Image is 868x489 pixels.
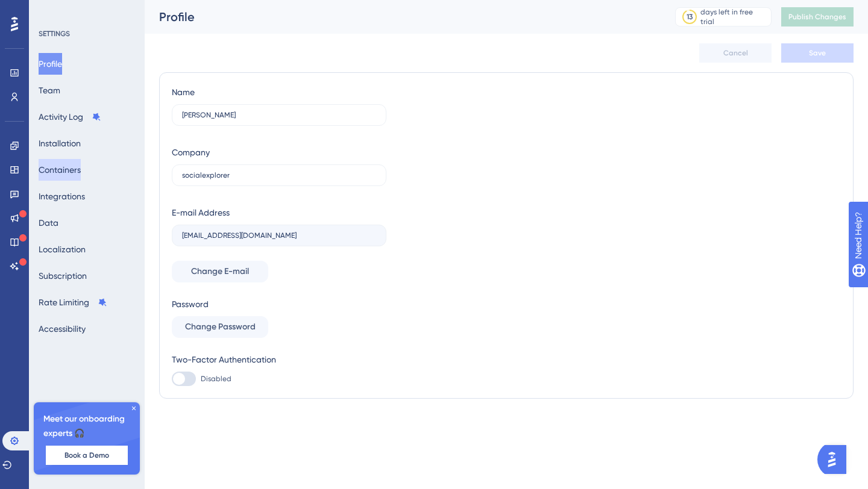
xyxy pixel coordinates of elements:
[39,132,81,154] button: Installation
[700,7,767,26] div: days left in free trial
[172,316,268,338] button: Change Password
[699,43,772,63] button: Cancel
[201,374,231,384] span: Disabled
[185,320,256,334] span: Change Password
[781,7,854,26] button: Publish Changes
[172,352,386,367] div: Two-Factor Authentication
[28,3,75,17] span: Need Help?
[43,412,130,441] span: Meet our onboarding experts 🎧
[64,450,109,460] span: Book a Demo
[723,48,748,58] span: Cancel
[191,264,249,279] span: Change E-mail
[781,43,854,63] button: Save
[39,265,87,287] button: Subscription
[159,8,645,25] div: Profile
[39,291,107,313] button: Rate Limiting
[39,29,136,39] div: SETTINGS
[39,106,101,128] button: Activity Log
[39,79,60,101] button: Team
[182,111,376,119] input: Name Surname
[172,205,230,220] div: E-mail Address
[172,85,195,99] div: Name
[39,212,58,234] button: Data
[39,185,85,207] button: Integrations
[39,53,62,75] button: Profile
[46,446,128,465] button: Book a Demo
[172,261,268,282] button: Change E-mail
[687,12,693,22] div: 13
[39,159,81,181] button: Containers
[182,171,376,179] input: Company Name
[809,48,826,58] span: Save
[788,12,846,22] span: Publish Changes
[39,318,86,340] button: Accessibility
[172,145,210,160] div: Company
[182,231,376,240] input: E-mail Address
[817,441,854,478] iframe: UserGuiding AI Assistant Launcher
[39,238,86,260] button: Localization
[172,297,386,311] div: Password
